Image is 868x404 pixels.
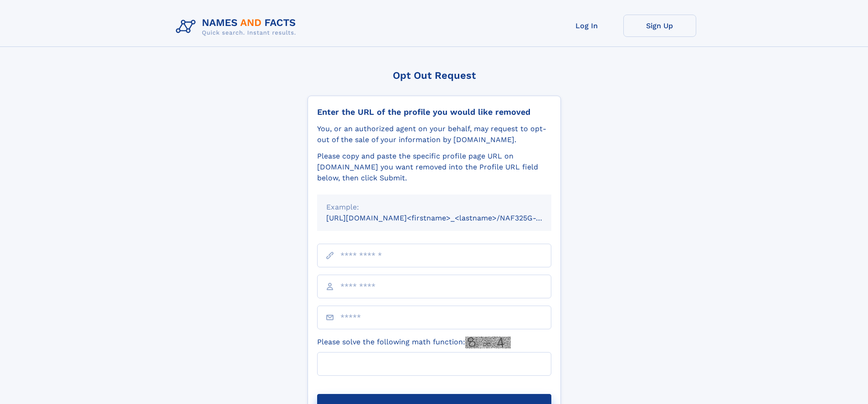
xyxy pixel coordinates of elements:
[172,15,303,39] img: Logo Names and Facts
[317,151,551,184] div: Please copy and paste the specific profile page URL on [DOMAIN_NAME] you want removed into the Pr...
[308,70,561,81] div: Opt Out Request
[550,15,623,37] a: Log In
[326,214,569,222] small: [URL][DOMAIN_NAME]<firstname>_<lastname>/NAF325G-xxxxxxxx
[317,123,551,145] div: You, or an authorized agent on your behalf, may request to opt-out of the sale of your informatio...
[317,337,511,348] label: Please solve the following math function:
[317,107,551,117] div: Enter the URL of the profile you would like removed
[623,15,696,37] a: Sign Up
[326,202,542,213] div: Example:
